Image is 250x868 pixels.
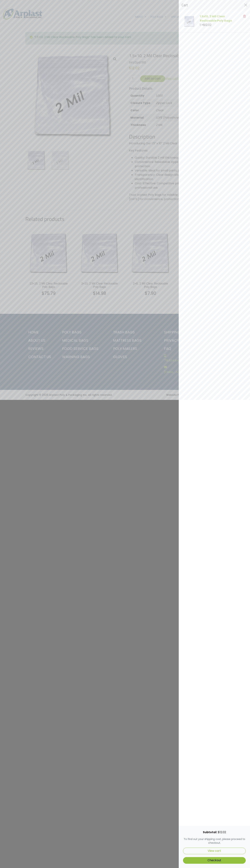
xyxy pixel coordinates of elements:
button: Close [243,2,249,8]
span: $ [218,830,220,834]
a: View cart [183,848,246,854]
p: To find out your shipping cost, please proceed to checkout. [183,837,246,845]
bdi: 12.02 [218,830,226,834]
bdi: 12.02 [203,23,211,27]
span: Cart [182,3,188,7]
a: Checkout [183,857,246,864]
img: 1.5x10, 2 Mil Clear Reclosable Poly Bags [183,16,195,28]
span: 1 × [200,23,211,27]
strong: Subtotal: [203,830,217,834]
a: 1.5x10, 2 Mil Clear Reclosable Poly Bags [200,14,232,23]
span: $ [203,23,205,27]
